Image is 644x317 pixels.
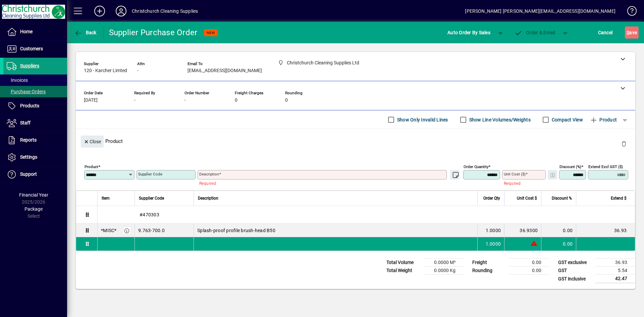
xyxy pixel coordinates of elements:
[207,31,215,35] span: NEW
[595,275,635,283] td: 42.47
[477,224,504,237] td: 1.0000
[465,6,615,16] div: [PERSON_NAME] [PERSON_NAME][EMAIL_ADDRESS][DOMAIN_NAME]
[616,136,632,152] button: Delete
[235,98,237,103] span: 0
[137,68,139,73] span: -
[596,27,614,39] button: Cancel
[576,224,635,237] td: 36.93
[20,46,43,51] span: Customers
[109,27,198,38] div: Supplier Purchase Order
[559,164,581,169] mat-label: Discount (%)
[627,30,629,35] span: S
[85,164,98,169] mat-label: Product
[84,68,127,73] span: 120 - Karcher Limted
[555,275,595,283] td: GST inclusive
[74,30,97,35] span: Back
[134,98,136,103] span: -
[469,267,509,275] td: Rounding
[20,103,39,108] span: Products
[511,27,559,39] button: Order & Email
[24,206,43,212] span: Package
[139,195,164,202] span: Supplier Code
[598,27,613,38] span: Cancel
[20,154,37,160] span: Settings
[132,6,198,16] div: Christchurch Cleaning Supplies
[595,267,635,275] td: 5.54
[3,149,67,166] a: Settings
[197,227,275,234] span: Splash-proof profile brush-head B50
[89,5,110,17] button: Add
[20,120,31,125] span: Staff
[509,267,549,275] td: 0.00
[468,116,531,123] label: Show Line Volumes/Weights
[504,172,526,176] mat-label: Unit Cost ($)
[509,259,549,267] td: 0.00
[138,172,162,176] mat-label: Supplier Code
[3,98,67,114] a: Products
[477,237,504,251] td: 1.0000
[76,129,635,153] div: Product
[396,116,448,123] label: Show Only Invalid Lines
[7,77,28,83] span: Invoices
[102,195,110,202] span: Item
[625,27,639,39] button: Save
[423,267,464,275] td: 0.0000 Kg
[19,192,48,198] span: Financial Year
[555,267,595,275] td: GST
[199,172,219,176] mat-label: Description
[3,86,67,97] a: Purchase Orders
[555,259,595,267] td: GST exclusive
[464,164,488,169] mat-label: Order Quantity
[616,141,632,147] app-page-header-button: Delete
[611,195,627,202] span: Extend $
[3,132,67,149] a: Reports
[84,98,98,103] span: [DATE]
[98,206,635,223] div: #470303
[383,259,423,267] td: Total Volume
[84,136,101,147] span: Close
[541,224,576,237] td: 0.00
[588,164,623,169] mat-label: Extend excl GST ($)
[552,195,572,202] span: Discount %
[79,138,105,144] app-page-header-button: Close
[285,98,288,103] span: 0
[469,259,509,267] td: Freight
[3,41,67,57] a: Customers
[515,30,555,35] span: Order & Email
[447,27,490,38] span: Auto Order By Sales
[517,195,537,202] span: Unit Cost $
[81,136,104,148] button: Close
[383,267,423,275] td: Total Weight
[67,27,104,39] app-page-header-button: Back
[184,98,186,103] span: -
[483,195,500,202] span: Order Qty
[110,5,132,17] button: Profile
[3,74,67,86] a: Invoices
[20,29,33,34] span: Home
[198,195,218,202] span: Description
[423,259,464,267] td: 0.0000 M³
[504,179,540,187] mat-error: Required
[3,115,67,131] a: Staff
[504,224,541,237] td: 36.9300
[135,224,194,237] td: 9.763-700.0
[7,89,46,94] span: Purchase Orders
[72,27,98,39] button: Back
[595,259,635,267] td: 36.93
[3,23,67,40] a: Home
[20,63,39,68] span: Suppliers
[541,237,576,251] td: 0.00
[622,1,636,23] a: Knowledge Base
[444,27,494,39] button: Auto Order By Sales
[20,137,37,143] span: Reports
[199,179,456,187] mat-error: Required
[187,68,262,73] span: [EMAIL_ADDRESS][DOMAIN_NAME]
[627,27,637,38] span: ave
[20,171,37,177] span: Support
[3,166,67,183] a: Support
[550,116,583,123] label: Compact View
